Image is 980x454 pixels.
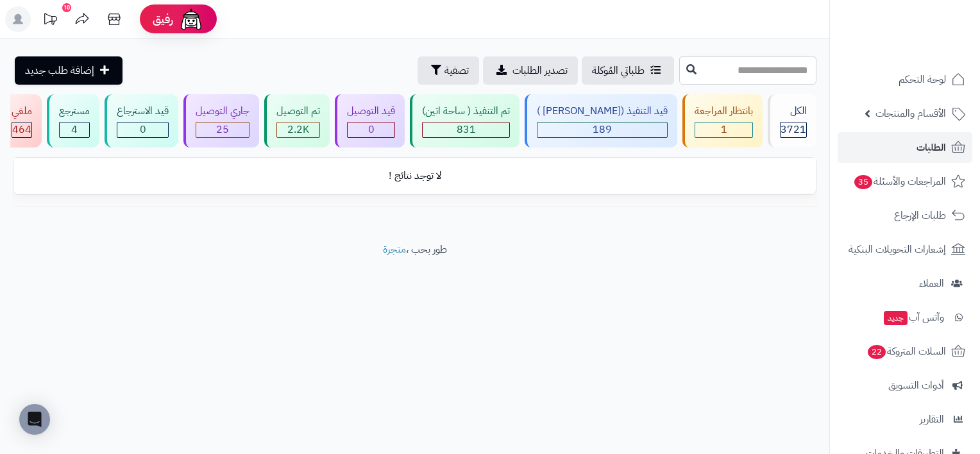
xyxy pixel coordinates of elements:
a: إضافة طلب جديد [15,56,122,85]
div: مسترجع [59,104,90,119]
span: 25 [216,122,229,137]
a: أدوات التسويق [838,370,972,401]
div: قيد التنفيذ ([PERSON_NAME] ) [537,104,668,119]
img: ai-face.png [178,6,204,32]
span: السلات المتروكة [866,342,946,360]
span: 35 [854,175,872,189]
span: 0 [368,122,375,137]
a: قيد الاسترجاع 0 [102,94,181,147]
a: مسترجع 4 [44,94,102,147]
span: تصدير الطلبات [512,63,568,78]
span: الطلبات [917,139,946,156]
a: متجرة [383,242,406,257]
a: قيد التوصيل 0 [332,94,407,147]
div: 10 [62,3,71,12]
td: لا توجد نتائج ! [13,158,816,194]
a: إشعارات التحويلات البنكية [838,234,972,265]
div: بانتظار المراجعة [695,104,753,119]
span: 3721 [781,122,806,137]
div: 831 [423,122,509,137]
a: بانتظار المراجعة 1 [680,94,765,147]
span: التقارير [920,410,944,428]
span: طلبات الإرجاع [894,206,946,224]
a: طلبات الإرجاع [838,200,972,231]
span: وآتس آب [883,308,944,326]
span: أدوات التسويق [888,376,944,394]
a: السلات المتروكة22 [838,336,972,367]
span: 1 [721,122,727,137]
a: وآتس آبجديد [838,302,972,333]
a: التقارير [838,404,972,435]
span: 2.2K [287,122,309,137]
span: المراجعات والأسئلة [853,172,946,190]
div: Open Intercom Messenger [19,404,50,435]
a: لوحة التحكم [838,64,972,95]
div: قيد التوصيل [347,104,395,119]
a: الكل3721 [765,94,819,147]
div: 1 [695,122,752,137]
span: رفيق [153,12,173,27]
span: إشعارات التحويلات البنكية [849,240,946,258]
span: جديد [884,311,908,325]
span: لوحة التحكم [899,71,946,88]
a: قيد التنفيذ ([PERSON_NAME] ) 189 [522,94,680,147]
a: تحديثات المنصة [34,6,66,35]
div: 0 [348,122,394,137]
div: تم التنفيذ ( ساحة اتين) [422,104,510,119]
span: 464 [12,122,31,137]
div: 4 [60,122,89,137]
a: تم التنفيذ ( ساحة اتين) 831 [407,94,522,147]
span: العملاء [919,274,944,292]
div: 0 [117,122,168,137]
div: تم التوصيل [276,104,320,119]
span: الأقسام والمنتجات [875,105,946,122]
div: جاري التوصيل [196,104,249,119]
img: logo-2.png [893,36,968,63]
div: 189 [537,122,667,137]
div: ملغي [12,104,32,119]
div: 464 [12,122,31,137]
div: قيد الاسترجاع [117,104,169,119]
span: 4 [71,122,78,137]
a: جاري التوصيل 25 [181,94,262,147]
span: طلباتي المُوكلة [592,63,645,78]
a: تصدير الطلبات [483,56,578,85]
a: العملاء [838,268,972,299]
button: تصفية [418,56,479,85]
span: 831 [457,122,476,137]
a: تم التوصيل 2.2K [262,94,332,147]
span: 22 [868,345,886,359]
div: الكل [780,104,807,119]
span: 189 [593,122,612,137]
div: 25 [196,122,249,137]
span: إضافة طلب جديد [25,63,94,78]
span: تصفية [444,63,469,78]
span: 0 [140,122,146,137]
a: طلباتي المُوكلة [582,56,674,85]
a: الطلبات [838,132,972,163]
div: 2207 [277,122,319,137]
a: المراجعات والأسئلة35 [838,166,972,197]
